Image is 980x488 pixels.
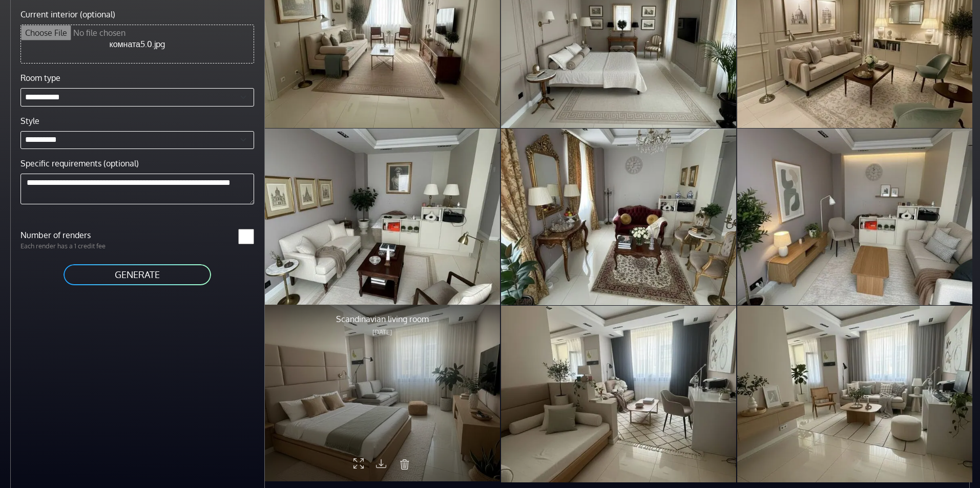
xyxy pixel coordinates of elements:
label: Current interior (optional) [20,8,115,20]
label: Room type [20,72,60,84]
p: Each render has a 1 credit fee [14,241,137,251]
button: GENERATE [62,263,212,286]
p: Scandinavian living room [336,313,429,325]
label: Specific requirements (optional) [20,157,139,169]
label: Number of renders [14,229,137,241]
p: [DATE] [336,327,429,337]
label: Style [20,115,39,127]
